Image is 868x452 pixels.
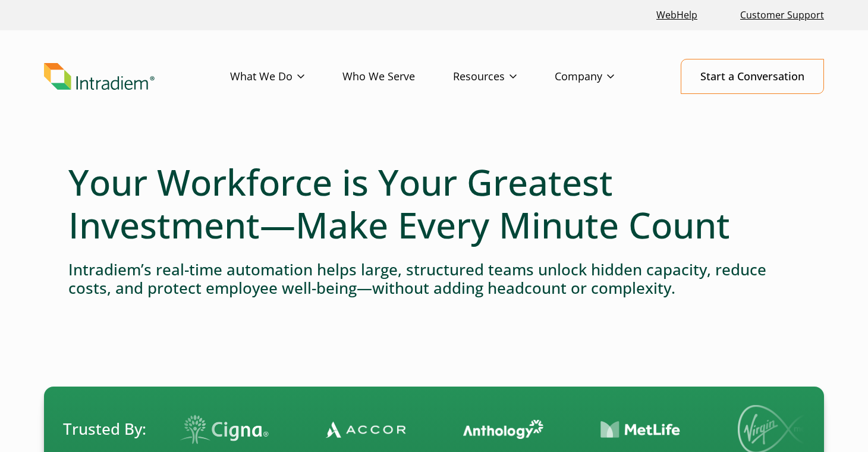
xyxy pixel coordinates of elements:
img: Contact Center Automation MetLife Logo [523,420,603,439]
img: Contact Center Automation Accor Logo [249,420,329,438]
a: Resources [453,59,555,94]
a: Start a Conversation [681,59,824,94]
h4: Intradiem’s real-time automation helps large, structured teams unlock hidden capacity, reduce cos... [68,260,800,297]
a: Link to homepage of Intradiem [44,63,230,90]
img: Intradiem [44,63,155,90]
a: Customer Support [735,2,829,28]
a: What We Do [230,59,342,94]
a: Link opens in a new window [652,2,702,28]
span: Trusted By: [63,418,146,440]
a: Company [555,59,652,94]
a: Who We Serve [342,59,453,94]
h1: Your Workforce is Your Greatest Investment—Make Every Minute Count [68,161,800,246]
